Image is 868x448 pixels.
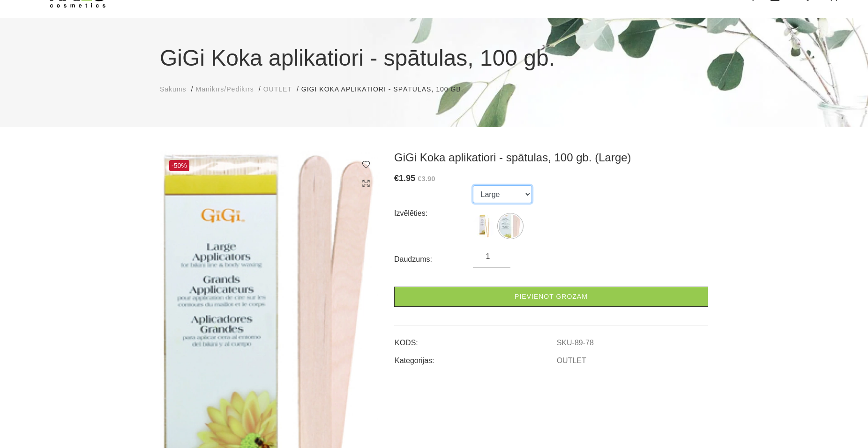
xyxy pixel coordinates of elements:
[195,84,254,94] a: Manikīrs/Pedikīrs
[195,85,254,93] span: Manikīrs/Pedikīrs
[394,331,556,349] td: KODS:
[557,357,586,365] a: OUTLET
[160,41,708,75] h1: GiGi Koka aplikatiori - spātulas, 100 gb.
[394,151,708,165] h3: GiGi Koka aplikatiori - spātulas, 100 gb. (Large)
[473,214,496,238] label: Nav atlikumā
[557,339,594,347] a: SKU-89-78
[394,349,556,366] td: Kategorijas:
[418,175,435,182] s: €3.90
[394,252,473,267] div: Daudzums:
[394,174,399,183] span: €
[399,174,415,183] span: 1.95
[394,206,473,221] div: Izvēlēties:
[160,85,187,93] span: Sākums
[160,84,187,94] a: Sākums
[169,160,189,171] span: -50%
[394,287,708,307] a: Pievienot grozam
[301,84,473,94] li: GiGi Koka aplikatiori - spātulas, 100 gb.
[263,85,292,93] span: OUTLET
[473,214,496,238] img: ...
[499,214,522,238] img: ...
[263,84,292,94] a: OUTLET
